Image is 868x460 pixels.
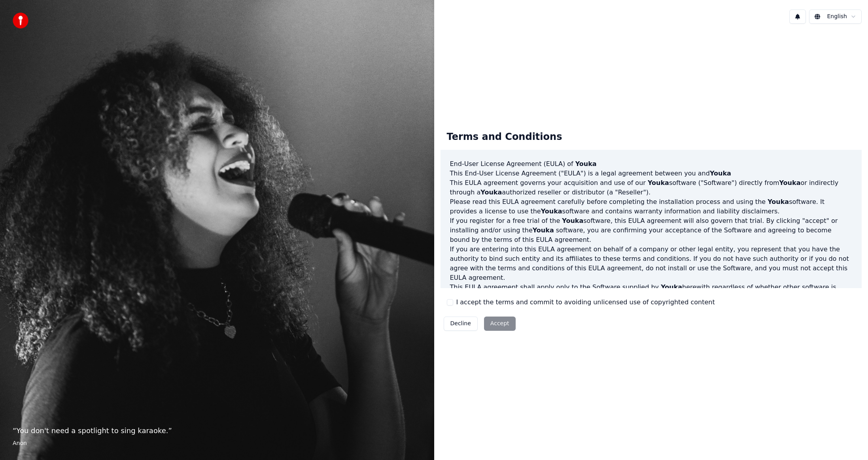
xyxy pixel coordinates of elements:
[575,160,597,168] span: Youka
[480,189,502,196] span: Youka
[648,179,669,187] span: Youka
[450,159,853,169] h3: End-User License Agreement (EULA) of
[450,245,853,283] p: If you are entering into this EULA agreement on behalf of a company or other legal entity, you re...
[710,170,731,177] span: Youka
[13,425,422,436] p: “ You don't need a spotlight to sing karaoke. ”
[533,226,554,234] span: Youka
[13,439,422,447] footer: Anon
[450,197,853,216] p: Please read this EULA agreement carefully before completing the installation process and using th...
[13,13,28,28] img: youka
[450,178,853,197] p: This EULA agreement governs your acquisition and use of our software ("Software") directly from o...
[450,169,853,178] p: This End-User License Agreement ("EULA") is a legal agreement between you and
[779,179,801,187] span: Youka
[768,198,789,205] span: Youka
[444,317,478,331] button: Decline
[562,217,583,224] span: Youka
[450,216,853,245] p: If you register for a free trial of the software, this EULA agreement will also govern that trial...
[541,207,562,215] span: Youka
[441,124,569,150] div: Terms and Conditions
[450,283,853,320] p: This EULA agreement shall apply only to the Software supplied by herewith regardless of whether o...
[661,283,682,291] span: Youka
[456,298,715,307] label: I accept the terms and commit to avoiding unlicensed use of copyrighted content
